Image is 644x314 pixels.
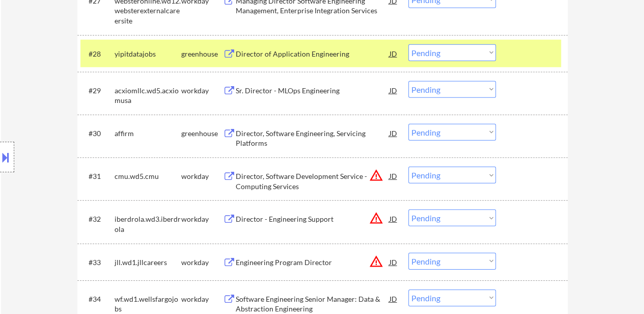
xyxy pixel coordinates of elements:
div: yipitdatajobs [115,49,181,59]
div: workday [181,86,223,96]
div: Sr. Director - MLOps Engineering [236,86,389,96]
div: JD [388,124,399,142]
div: greenhouse [181,49,223,59]
div: wf.wd1.wellsfargojobs [115,294,181,314]
div: JD [388,253,399,271]
div: JD [388,81,399,99]
div: greenhouse [181,128,223,139]
div: Software Engineering Senior Manager: Data & Abstraction Engineering [236,294,389,314]
div: JD [388,167,399,185]
div: Engineering Program Director [236,257,389,268]
div: JD [388,210,399,228]
div: Director, Software Engineering, Servicing Platforms [236,128,389,148]
div: #33 [89,257,106,268]
div: JD [388,290,399,308]
div: Director of Application Engineering [236,49,389,59]
div: workday [181,257,223,268]
button: warning_amber [369,168,383,182]
div: workday [181,171,223,181]
div: #34 [89,294,106,304]
button: warning_amber [369,254,383,269]
button: warning_amber [369,211,383,225]
div: workday [181,214,223,224]
div: #28 [89,49,106,59]
div: jll.wd1.jllcareers [115,257,181,268]
div: workday [181,294,223,304]
div: JD [388,44,399,63]
div: Director - Engineering Support [236,214,389,224]
div: Director, Software Development Service - Computing Services [236,171,389,191]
